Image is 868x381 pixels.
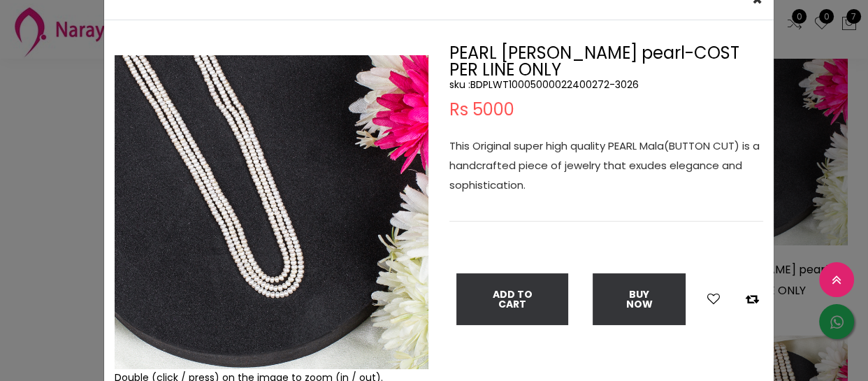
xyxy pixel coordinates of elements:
img: Example [115,55,428,369]
p: This Original super high quality PEARL Mala(BUTTON CUT) is a handcrafted piece of jewelry that ex... [449,136,763,195]
span: Rs 5000 [449,101,514,118]
button: Add to wishlist [703,290,724,308]
button: Add To Cart [456,273,568,325]
button: Buy Now [593,273,686,325]
h5: sku : BDPLWT10005000022400272-3026 [449,78,763,91]
h2: PEARL [PERSON_NAME] pearl-COST PER LINE ONLY [449,45,763,78]
button: Add to compare [742,290,763,308]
